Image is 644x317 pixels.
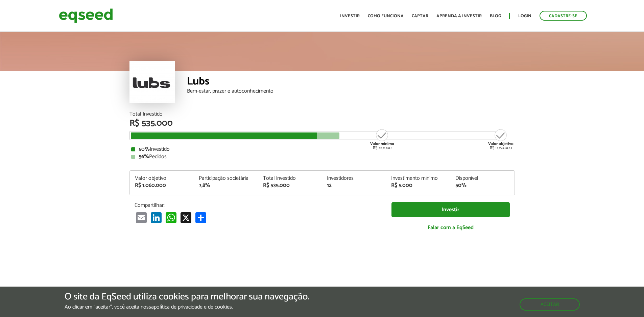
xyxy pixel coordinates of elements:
div: R$ 535.000 [263,183,317,188]
p: Compartilhar: [135,202,381,209]
div: Lubs [187,76,515,89]
a: Compartilhar [194,212,208,223]
div: 12 [327,183,381,188]
a: política de privacidade e de cookies [154,304,232,310]
a: Investir [340,14,360,18]
div: Pedidos [131,154,513,160]
a: Email [135,212,148,223]
a: LinkedIn [149,212,163,223]
strong: 50% [139,145,150,154]
strong: Valor mínimo [370,141,394,147]
button: Aceitar [520,298,580,311]
p: Ao clicar em "aceitar", você aceita nossa . [65,304,309,310]
a: X [179,212,193,223]
strong: 56% [139,152,149,161]
div: R$ 535.000 [129,119,515,128]
div: Investimento mínimo [391,176,445,181]
a: Captar [412,14,428,18]
div: 7,8% [199,183,253,188]
img: EqSeed [59,7,113,25]
div: Disponível [455,176,509,181]
div: 50% [455,183,509,188]
div: Total investido [263,176,317,181]
a: Como funciona [368,14,404,18]
div: Valor objetivo [135,176,189,181]
h5: O site da EqSeed utiliza cookies para melhorar sua navegação. [65,292,309,302]
div: Investidores [327,176,381,181]
div: Participação societária [199,176,253,181]
a: Login [518,14,531,18]
div: R$ 710.000 [369,128,395,150]
div: R$ 1.060.000 [488,128,514,150]
a: Cadastre-se [540,11,587,21]
a: Falar com a EqSeed [391,221,510,235]
strong: Valor objetivo [488,141,514,147]
div: R$ 1.060.000 [135,183,189,188]
a: WhatsApp [164,212,178,223]
div: Total Investido [129,112,515,117]
div: Investido [131,147,513,152]
a: Aprenda a investir [436,14,482,18]
a: Investir [391,202,510,217]
div: R$ 5.000 [391,183,445,188]
div: Bem-estar, prazer e autoconhecimento [187,89,515,94]
a: Blog [490,14,501,18]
